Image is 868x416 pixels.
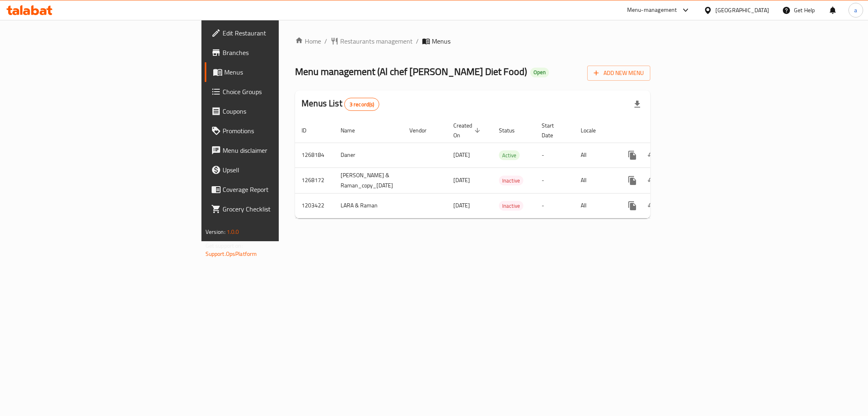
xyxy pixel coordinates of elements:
a: Branches [205,43,346,62]
button: more [623,196,642,216]
button: Add New Menu [587,66,650,81]
span: Coupons [223,106,340,116]
span: Inactive [499,201,523,211]
span: Add New Menu [594,68,644,78]
table: enhanced table [295,118,707,218]
span: [DATE] [453,175,470,185]
a: Upsell [205,160,346,180]
span: Inactive [499,176,523,185]
a: Menus [205,62,346,82]
a: Grocery Checklist [205,199,346,219]
td: All [574,193,616,218]
a: Coverage Report [205,180,346,199]
td: - [535,167,574,193]
a: Promotions [205,121,346,141]
span: 1.0.0 [227,227,239,237]
a: Edit Restaurant [205,23,346,43]
span: [DATE] [453,150,470,160]
button: Change Status [642,145,662,165]
div: Inactive [499,201,523,211]
span: Active [499,151,520,160]
span: Coverage Report [223,185,340,194]
button: more [623,145,642,165]
span: Branches [223,48,340,57]
span: Promotions [223,126,340,136]
td: [PERSON_NAME] & Raman_copy_[DATE] [334,167,403,193]
span: Upsell [223,165,340,175]
button: Change Status [642,171,662,190]
span: Menus [224,67,340,77]
span: a [854,6,857,15]
th: Actions [616,118,707,143]
button: more [623,171,642,190]
div: Total records count [344,98,380,111]
li: / [416,36,419,46]
a: Choice Groups [205,82,346,101]
h2: Menus List [302,97,379,111]
td: - [535,143,574,167]
td: LARA & Raman [334,193,403,218]
span: Menu management ( Al chef [PERSON_NAME] Diet Food ) [295,62,527,81]
span: Get support on: [206,240,243,251]
span: Created On [453,121,483,140]
a: Restaurants management [330,36,413,46]
td: All [574,167,616,193]
span: Choice Groups [223,87,340,97]
span: Edit Restaurant [223,28,340,38]
td: All [574,143,616,167]
span: Vendor [409,125,437,135]
span: Locale [581,125,606,135]
span: Version: [206,227,225,237]
span: Restaurants management [340,36,413,46]
span: ID [302,125,317,135]
a: Support.OpsPlatform [206,249,257,259]
span: 3 record(s) [345,101,379,108]
div: [GEOGRAPHIC_DATA] [715,6,769,15]
span: [DATE] [453,200,470,211]
a: Coupons [205,101,346,121]
span: Name [341,125,365,135]
a: Menu disclaimer [205,141,346,160]
span: Menus [432,36,450,46]
span: Grocery Checklist [223,204,340,214]
nav: breadcrumb [295,36,650,46]
div: Export file [627,95,647,114]
span: Start Date [542,121,564,140]
button: Change Status [642,196,662,216]
span: Open [530,69,549,76]
td: - [535,193,574,218]
td: Daner [334,143,403,167]
div: Active [499,150,520,160]
span: Status [499,125,525,135]
div: Menu-management [627,5,677,15]
span: Menu disclaimer [223,145,340,155]
div: Open [530,68,549,77]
